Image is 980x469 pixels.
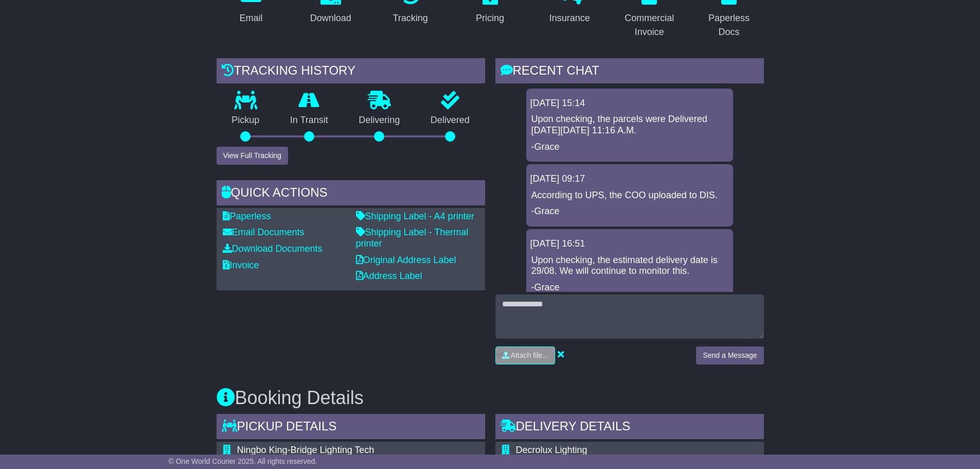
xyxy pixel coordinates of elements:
a: Shipping Label - Thermal printer [356,227,469,249]
span: Decrolux Lighting [516,445,587,455]
a: Paperless [223,211,271,221]
a: Invoice [223,260,259,270]
p: Pickup [217,115,275,126]
div: Quick Actions [217,180,485,208]
div: [DATE] 16:51 [530,238,729,250]
div: Pricing [476,11,504,25]
span: Ningbo King-Bridge Lighting Tech [237,445,375,455]
div: [DATE] 09:17 [530,173,729,185]
div: RECENT CHAT [495,58,764,86]
a: Email Documents [223,227,305,237]
span: © One World Courier 2025. All rights reserved. [169,457,317,465]
a: Address Label [356,271,422,281]
div: Email [239,11,262,25]
p: Delivered [415,115,485,126]
div: Commercial Invoice [621,11,678,39]
a: Shipping Label - A4 printer [356,211,474,221]
p: In Transit [275,115,344,126]
p: Upon checking, the estimated delivery date is 29/08. We will continue to monitor this. [531,255,728,277]
div: Insurance [549,11,590,25]
div: Tracking [393,11,427,25]
p: According to UPS, the COO uploaded to DIS. [531,190,728,201]
a: Download Documents [223,244,323,254]
button: Send a Message [696,346,763,364]
div: Pickup Details [217,414,485,442]
p: Upon checking, the parcels were Delivered [DATE][DATE] 11:16 A.M. [531,114,728,136]
div: Paperless Docs [701,11,757,39]
p: -Grace [531,282,728,293]
p: Delivering [344,115,416,126]
a: Original Address Label [356,255,456,265]
div: Download [310,11,351,25]
h3: Booking Details [217,388,764,408]
button: View Full Tracking [217,147,288,165]
div: Tracking history [217,58,485,86]
p: -Grace [531,142,728,153]
div: Delivery Details [495,414,764,442]
div: [DATE] 15:14 [530,98,729,109]
p: -Grace [531,206,728,217]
